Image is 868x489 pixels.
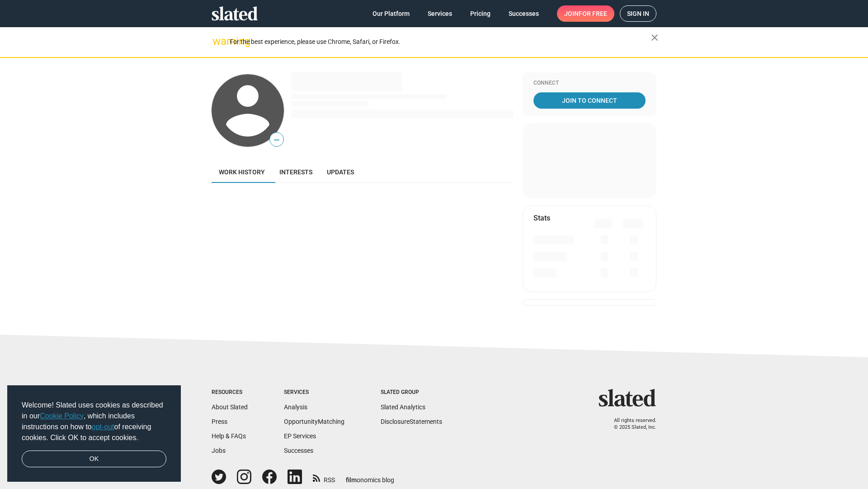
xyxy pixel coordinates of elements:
[212,432,246,440] a: Help & FAQs
[270,134,283,146] span: —
[381,389,442,396] div: Slated Group
[373,5,410,22] span: Our Platform
[346,469,394,484] a: filmonomics blog
[428,5,452,22] span: Services
[212,447,226,454] a: Jobs
[420,5,459,22] a: Services
[212,418,227,425] a: Press
[533,213,550,223] mat-card-title: Stats
[627,6,649,21] span: Sign in
[463,5,498,22] a: Pricing
[212,403,248,411] a: About Slated
[313,470,335,484] a: RSS
[40,412,84,420] a: Cookie Policy
[535,92,644,109] span: Join To Connect
[509,5,539,22] span: Successes
[212,389,248,396] div: Resources
[284,403,307,411] a: Analysis
[327,168,354,176] span: Updates
[219,168,265,176] span: Work history
[557,5,614,22] a: Joinfor free
[381,418,442,425] a: DisclosureStatements
[470,5,491,22] span: Pricing
[320,161,361,183] a: Updates
[212,36,223,47] mat-icon: warning
[7,385,181,482] div: cookieconsent
[284,418,344,425] a: OpportunityMatching
[272,161,320,183] a: Interests
[284,432,316,440] a: EP Services
[346,476,357,484] span: film
[579,5,607,22] span: for free
[533,92,646,109] a: Join To Connect
[22,400,166,443] span: Welcome! Slated uses cookies as described in our , which includes instructions on how to of recei...
[381,403,425,411] a: Slated Analytics
[279,168,312,176] span: Interests
[564,5,607,22] span: Join
[533,80,646,87] div: Connect
[620,5,656,22] a: Sign in
[284,389,344,396] div: Services
[92,423,114,431] a: opt-out
[212,161,272,183] a: Work history
[22,451,166,468] a: dismiss cookie message
[230,36,651,48] div: For the best experience, please use Chrome, Safari, or Firefox.
[501,5,546,22] a: Successes
[649,32,660,43] mat-icon: close
[604,417,656,431] p: All rights reserved. © 2025 Slated, Inc.
[365,5,417,22] a: Our Platform
[284,447,313,454] a: Successes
